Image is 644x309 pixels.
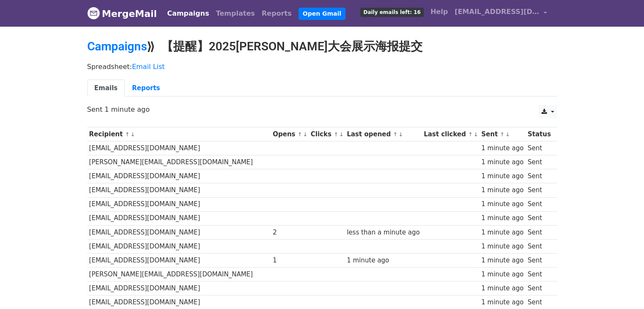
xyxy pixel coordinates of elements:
[87,239,271,253] td: [EMAIL_ADDRESS][DOMAIN_NAME]
[481,256,524,265] div: 1 minute ago
[87,105,557,114] p: Sent 1 minute ago
[422,127,479,141] th: Last clicked
[130,131,135,138] a: ↓
[506,131,510,138] a: ↓
[500,131,505,138] a: ↑
[309,127,345,141] th: Clicks
[273,228,307,237] div: 2
[87,183,271,197] td: [EMAIL_ADDRESS][DOMAIN_NAME]
[87,5,157,22] a: MergeMail
[525,268,553,281] td: Sent
[357,3,427,20] a: Daily emails left: 16
[271,127,309,141] th: Opens
[525,253,553,267] td: Sent
[87,211,271,225] td: [EMAIL_ADDRESS][DOMAIN_NAME]
[213,5,258,22] a: Templates
[125,131,130,138] a: ↑
[339,131,344,138] a: ↓
[481,171,524,181] div: 1 minute ago
[525,141,553,155] td: Sent
[525,127,553,141] th: Status
[451,3,550,23] a: [EMAIL_ADDRESS][DOMAIN_NAME]
[525,183,553,197] td: Sent
[258,5,295,22] a: Reports
[481,270,524,279] div: 1 minute ago
[87,169,271,183] td: [EMAIL_ADDRESS][DOMAIN_NAME]
[87,7,100,19] img: MergeMail logo
[481,213,524,223] div: 1 minute ago
[87,39,147,53] a: Campaigns
[87,62,557,71] p: Spreadsheet:
[481,284,524,293] div: 1 minute ago
[481,228,524,237] div: 1 minute ago
[525,197,553,211] td: Sent
[427,3,451,20] a: Help
[525,211,553,225] td: Sent
[481,143,524,153] div: 1 minute ago
[164,5,213,22] a: Campaigns
[479,127,525,141] th: Sent
[481,242,524,251] div: 1 minute ago
[455,7,539,17] span: [EMAIL_ADDRESS][DOMAIN_NAME]
[473,131,478,138] a: ↓
[299,8,345,20] a: Open Gmail
[87,127,271,141] th: Recipient
[481,185,524,195] div: 1 minute ago
[481,157,524,167] div: 1 minute ago
[525,239,553,253] td: Sent
[87,39,557,54] h2: ⟫ 【提醒】2025[PERSON_NAME]大会展示海报提交
[345,127,422,141] th: Last opened
[273,256,307,265] div: 1
[87,141,271,155] td: [EMAIL_ADDRESS][DOMAIN_NAME]
[87,268,271,281] td: [PERSON_NAME][EMAIL_ADDRESS][DOMAIN_NAME]
[125,80,167,97] a: Reports
[525,169,553,183] td: Sent
[347,228,420,237] div: less than a minute ago
[87,80,125,97] a: Emails
[303,131,308,138] a: ↓
[481,199,524,209] div: 1 minute ago
[525,155,553,169] td: Sent
[87,225,271,239] td: [EMAIL_ADDRESS][DOMAIN_NAME]
[87,155,271,169] td: [PERSON_NAME][EMAIL_ADDRESS][DOMAIN_NAME]
[334,131,338,138] a: ↑
[360,8,423,17] span: Daily emails left: 16
[393,131,398,138] a: ↑
[87,253,271,267] td: [EMAIL_ADDRESS][DOMAIN_NAME]
[468,131,473,138] a: ↑
[398,131,403,138] a: ↓
[87,197,271,211] td: [EMAIL_ADDRESS][DOMAIN_NAME]
[298,131,302,138] a: ↑
[481,298,524,307] div: 1 minute ago
[132,63,165,71] a: Email List
[525,281,553,295] td: Sent
[347,256,420,265] div: 1 minute ago
[87,281,271,295] td: [EMAIL_ADDRESS][DOMAIN_NAME]
[525,225,553,239] td: Sent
